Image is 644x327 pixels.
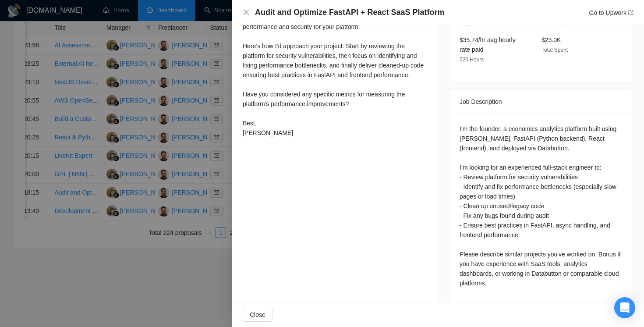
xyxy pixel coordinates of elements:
[541,36,561,43] span: $23.0K
[460,124,623,288] div: I'm the founder, a economics analytics platform built using [PERSON_NAME], FastAPI (Python backen...
[243,9,250,16] button: Close
[541,47,568,53] span: Total Spent
[460,36,516,53] span: $35.74/hr avg hourly rate paid
[628,10,633,15] span: export
[614,297,635,318] div: Open Intercom Messenger
[589,9,633,16] a: Go to Upworkexport
[243,308,272,322] button: Close
[460,57,484,63] span: 520 Hours
[255,7,445,18] h4: Audit and Optimize FastAPI + React SaaS Platform
[460,90,623,114] div: Job Description
[250,310,265,320] span: Close
[243,9,250,16] span: close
